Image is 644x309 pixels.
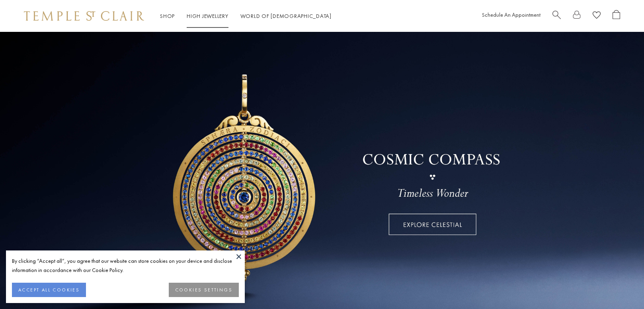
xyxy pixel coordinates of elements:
a: Open Shopping Bag [613,10,620,22]
iframe: Gorgias live chat messenger [604,272,636,301]
a: Search [552,10,561,22]
a: View Wishlist [593,10,601,22]
a: World of [DEMOGRAPHIC_DATA]World of [DEMOGRAPHIC_DATA] [240,12,332,20]
button: COOKIES SETTINGS [169,283,239,297]
nav: Main navigation [160,11,332,21]
img: Temple St. Clair [24,11,144,21]
a: High JewelleryHigh Jewellery [187,12,228,20]
div: By clicking “Accept all”, you agree that our website can store cookies on your device and disclos... [12,256,239,275]
a: ShopShop [160,12,175,20]
button: ACCEPT ALL COOKIES [12,283,86,297]
a: Schedule An Appointment [482,11,541,18]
